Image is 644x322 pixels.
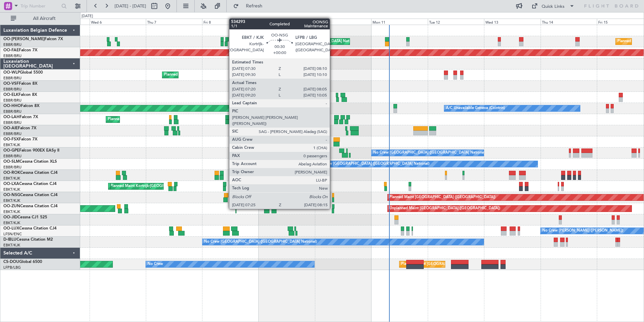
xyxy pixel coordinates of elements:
span: OO-SLM [3,160,20,164]
div: Sun 10 [315,19,371,25]
div: Planned Maint [GEOGRAPHIC_DATA] ([GEOGRAPHIC_DATA]) [401,259,507,269]
span: All Aircraft [18,16,71,21]
a: OO-ROKCessna Citation CJ4 [3,171,58,175]
div: No Crew [GEOGRAPHIC_DATA] ([GEOGRAPHIC_DATA] National) [373,148,486,158]
span: OO-AIE [3,126,18,130]
span: OO-FAE [3,48,19,52]
span: OO-NSG [3,193,20,197]
a: EBBR/BRU [3,109,22,114]
span: OO-LXA [3,182,19,186]
span: OO-LUX [3,226,19,231]
a: OO-FSXFalcon 7X [3,137,37,141]
a: OO-AIEFalcon 7X [3,126,36,130]
a: OO-FAEFalcon 7X [3,48,37,52]
a: EBBR/BRU [3,154,22,159]
span: OO-HHO [3,104,21,108]
a: OO-LUXCessna Citation CJ4 [3,226,57,231]
div: No Crew [GEOGRAPHIC_DATA] ([GEOGRAPHIC_DATA] National) [204,237,317,247]
div: Unplanned Maint [GEOGRAPHIC_DATA] ([GEOGRAPHIC_DATA]) [389,204,500,214]
div: No Crew [148,259,163,269]
a: OO-JIDCessna CJ1 525 [3,215,47,219]
div: Planned Maint Kortrijk-[GEOGRAPHIC_DATA] [110,181,189,191]
div: No Crew [PERSON_NAME] ([PERSON_NAME]) [542,226,623,236]
a: EBKT/KJK [3,198,20,203]
div: A/C Unavailable Geneva (Cointrin) [446,103,505,113]
input: Trip Number [21,1,59,11]
button: Quick Links [528,1,578,11]
div: Thu 14 [541,19,597,25]
a: OO-ELKFalcon 8X [3,93,37,97]
a: OO-WLPGlobal 5500 [3,71,43,75]
a: EBBR/BRU [3,53,22,58]
div: Unplanned Maint [GEOGRAPHIC_DATA] ([GEOGRAPHIC_DATA] National) [232,36,359,47]
span: D-IBLU [3,238,17,242]
a: EBKT/KJK [3,142,20,147]
a: EBBR/BRU [3,87,22,92]
a: OO-GPEFalcon 900EX EASy II [3,149,59,153]
div: Planned Maint Milan (Linate) [164,70,213,80]
a: EBKT/KJK [3,187,20,192]
span: OO-ROK [3,171,20,175]
span: OO-LAH [3,115,20,119]
button: Refresh [230,1,270,11]
a: OO-HHOFalcon 8X [3,104,39,108]
a: OO-LAHFalcon 7X [3,115,38,119]
div: Tue 12 [428,19,484,25]
a: EBBR/BRU [3,131,22,136]
a: EBBR/BRU [3,42,22,47]
span: [DATE] - [DATE] [115,3,146,9]
span: OO-VSF [3,82,19,86]
span: OO-GPE [3,149,19,153]
a: OO-LXACessna Citation CJ4 [3,182,57,186]
div: No Crew [GEOGRAPHIC_DATA] ([GEOGRAPHIC_DATA] National) [317,159,429,169]
div: Quick Links [542,3,565,10]
div: Planned Maint [GEOGRAPHIC_DATA] ([GEOGRAPHIC_DATA] National) [108,114,230,125]
span: Refresh [240,4,268,8]
div: Wed 6 [90,19,146,25]
a: D-IBLUCessna Citation M2 [3,238,53,242]
a: EBBR/BRU [3,165,22,170]
span: CS-DOU [3,260,19,264]
span: OO-[PERSON_NAME] [3,37,44,41]
div: Thu 7 [146,19,202,25]
span: OO-FSX [3,137,19,141]
a: EBKT/KJK [3,176,20,181]
a: OO-NSGCessna Citation CJ4 [3,193,58,197]
a: EBKT/KJK [3,220,20,225]
div: Sat 9 [259,19,315,25]
a: EBKT/KJK [3,209,20,214]
span: OO-ZUN [3,204,20,208]
a: CS-DOUGlobal 6500 [3,260,42,264]
a: EBKT/KJK [3,243,20,248]
button: All Aircraft [7,13,73,24]
a: EBBR/BRU [3,98,22,103]
div: [DATE] [82,14,93,19]
div: Mon 11 [371,19,427,25]
div: Wed 13 [484,19,540,25]
a: LFPB/LBG [3,265,21,270]
a: OO-ZUNCessna Citation CJ4 [3,204,58,208]
span: OO-JID [3,215,18,219]
a: EBBR/BRU [3,120,22,125]
span: OO-WLP [3,71,20,75]
div: Planned Maint [GEOGRAPHIC_DATA] ([GEOGRAPHIC_DATA]) [389,192,495,203]
a: LFSN/ENC [3,232,22,237]
a: EBBR/BRU [3,76,22,81]
a: OO-[PERSON_NAME]Falcon 7X [3,37,63,41]
a: OO-VSFFalcon 8X [3,82,37,86]
div: Fri 8 [202,19,258,25]
a: OO-SLMCessna Citation XLS [3,160,57,164]
span: OO-ELK [3,93,19,97]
